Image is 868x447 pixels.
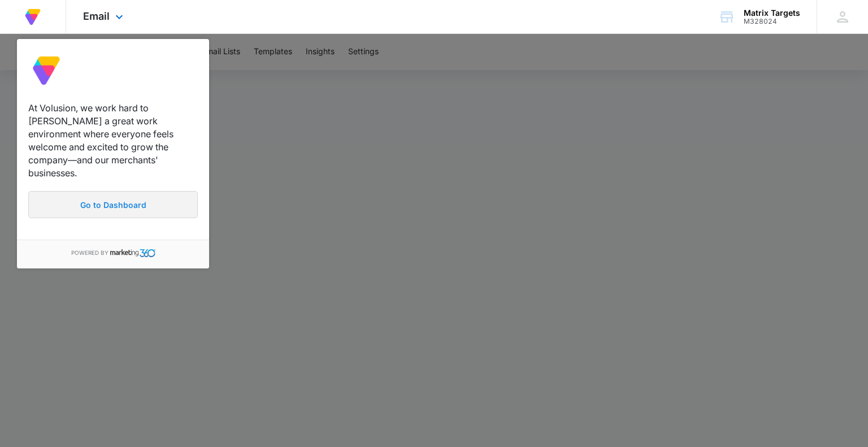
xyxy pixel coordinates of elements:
[28,191,198,218] a: Go to Dashboard
[23,7,43,27] img: Volusion
[17,240,209,268] div: Powered by
[28,102,198,180] p: At Volusion, we work hard to [PERSON_NAME] a great work environment where everyone feels welcome ...
[744,8,800,18] div: account name
[28,53,64,89] img: Volusion
[83,10,110,22] span: Email
[110,249,155,257] img: Marketing 360®
[744,18,800,25] div: account id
